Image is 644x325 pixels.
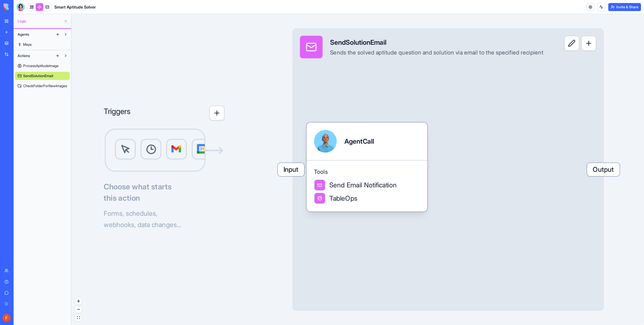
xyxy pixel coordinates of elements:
[292,28,604,311] div: InputSendSolutionEmailSends the solved aptitude question and solution via email to the specified ...
[15,30,54,38] button: Agents
[18,19,62,24] span: Logic
[329,194,358,203] span: TableOps
[330,49,543,57] div: Sends the solved aptitude question and solution via email to the specified recipient
[344,137,374,146] div: AgentCall
[329,180,397,190] span: Send Email Notification
[104,181,224,203] span: Choose what starts this action
[15,62,70,70] a: ProcessAptitudeImage
[104,75,224,230] div: TriggersLogicChoose what startsthis actionForms, schedules,webhooks, data changes...
[18,53,30,58] span: Actions
[75,298,82,305] button: zoom in
[278,163,304,176] span: Input
[15,82,70,90] a: CheckFolderForNewImages
[104,105,131,121] p: Triggers
[314,168,420,176] span: Tools
[104,209,181,229] span: Forms, schedules, webhooks, data changes...
[330,38,543,47] div: SendSolutionEmail
[4,4,35,11] img: logo
[54,4,96,10] span: Smart Aptitude Solver
[15,52,54,60] button: Actions
[23,63,59,68] span: ProcessAptitudeImage
[15,40,70,48] a: Maya
[306,122,427,211] div: AgentCallToolsSend Email NotificationTableOps
[104,128,224,173] img: Logic
[3,314,11,322] img: ACg8ocIREiN4b7nep79NXl5C2QvM5OILa-mwVPgoeF19UtlKNFLJTw=s96-c
[15,72,70,80] a: SendSolutionEmail
[18,32,29,37] span: Agents
[75,314,82,321] button: fit view
[608,3,641,11] button: Invite & Share
[23,73,53,78] span: SendSolutionEmail
[587,163,620,176] span: Output
[23,42,31,47] span: Maya
[23,83,67,88] span: CheckFolderForNewImages
[75,306,82,313] button: zoom out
